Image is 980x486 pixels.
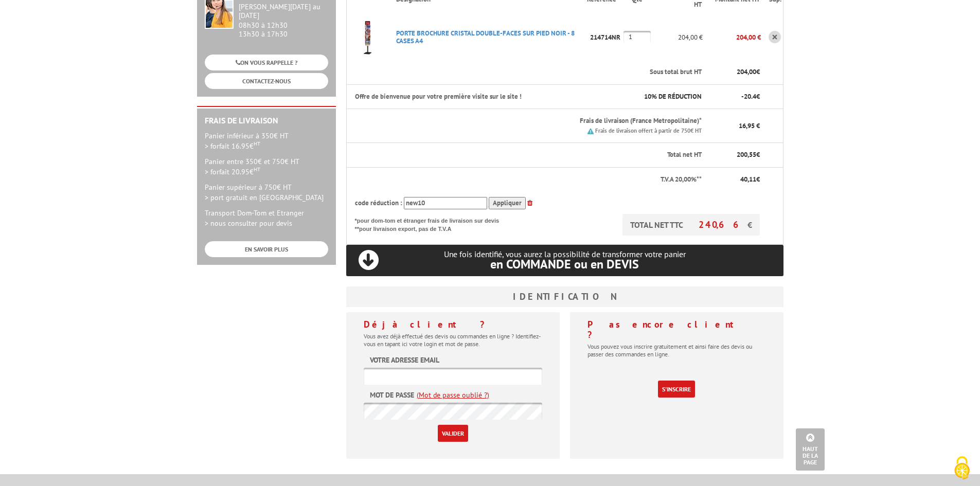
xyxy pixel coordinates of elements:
[254,166,260,173] sup: HT
[364,332,542,348] p: Vous avez déjà effectué des devis ou commandes en ligne ? Identifiez-vous en tapant ici votre log...
[711,67,760,77] p: €
[205,156,328,177] p: Panier entre 350€ et 750€ HT
[205,241,328,257] a: EN SAVOIR PLUS
[355,175,702,185] p: T.V.A 20,00%**
[205,167,260,176] span: > forfait 20.95€
[205,73,328,89] a: CONTACTEZ-NOUS
[737,67,756,76] span: 204,00
[711,175,760,185] p: €
[388,60,703,84] th: Sous total brut HT
[346,84,623,109] th: Offre de bienvenue pour votre première visite sur le site !
[205,55,328,70] a: ON VOUS RAPPELLE ?
[205,219,292,228] span: > nous consulter pour devis
[658,381,695,398] a: S'inscrire
[355,214,509,233] p: *pour dom-tom et étranger frais de livraison sur devis **pour livraison export, pas de T.V.A
[587,319,766,340] h4: Pas encore client ?
[944,451,980,486] button: Cookies (fenêtre modale)
[364,319,542,330] h4: Déjà client ?
[205,193,324,202] span: > port gratuit en [GEOGRAPHIC_DATA]
[396,29,575,45] a: PORTE BROCHURE CRISTAL DOUBLE-FACES SUR PIED NOIR - 8 CASES A4
[703,28,761,46] p: 204,00 €
[346,249,783,271] p: Une fois identifié, vous aurez la possibilité de transformer votre panier
[587,128,594,134] img: picto.png
[355,199,402,207] span: code réduction :
[205,116,328,125] h2: Frais de Livraison
[651,28,703,46] p: 204,00 €
[347,16,388,58] img: PORTE BROCHURE CRISTAL DOUBLE-FACES SUR PIED NOIR - 8 CASES A4
[205,141,260,151] span: > forfait 16.95€
[644,92,651,101] span: 10
[254,140,260,147] sup: HT
[205,182,328,203] p: Panier supérieur à 750€ HT
[396,116,702,126] p: Frais de livraison (France Metropolitaine)*
[438,425,468,442] input: Valider
[744,92,756,101] span: 20.4
[370,390,414,400] label: Mot de passe
[740,175,756,184] span: 40,11
[737,150,756,159] span: 200,55
[417,390,489,400] a: (Mot de passe oublié ?)
[622,214,760,236] p: TOTAL NET TTC €
[370,355,439,365] label: Votre adresse email
[796,428,825,471] a: Haut de la page
[949,455,975,481] img: Cookies (fenêtre modale)
[711,92,760,102] p: - €
[205,131,328,151] p: Panier inférieur à 350€ HT
[489,197,526,210] input: Appliquer
[239,3,328,20] div: [PERSON_NAME][DATE] au [DATE]
[490,256,639,272] span: en COMMANDE ou en DEVIS
[699,219,747,230] span: 240,66
[205,208,328,228] p: Transport Dom-Tom et Etranger
[355,150,702,160] p: Total net HT
[239,3,328,38] div: 08h30 à 12h30 13h30 à 17h30
[632,92,702,102] p: % DE RÉDUCTION
[587,28,623,46] p: 214714NR
[587,343,766,358] p: Vous pouvez vous inscrire gratuitement et ainsi faire des devis ou passer des commandes en ligne.
[595,127,702,134] small: Frais de livraison offert à partir de 750€ HT
[739,121,760,130] span: 16,95 €
[346,286,783,307] h3: Identification
[711,150,760,160] p: €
